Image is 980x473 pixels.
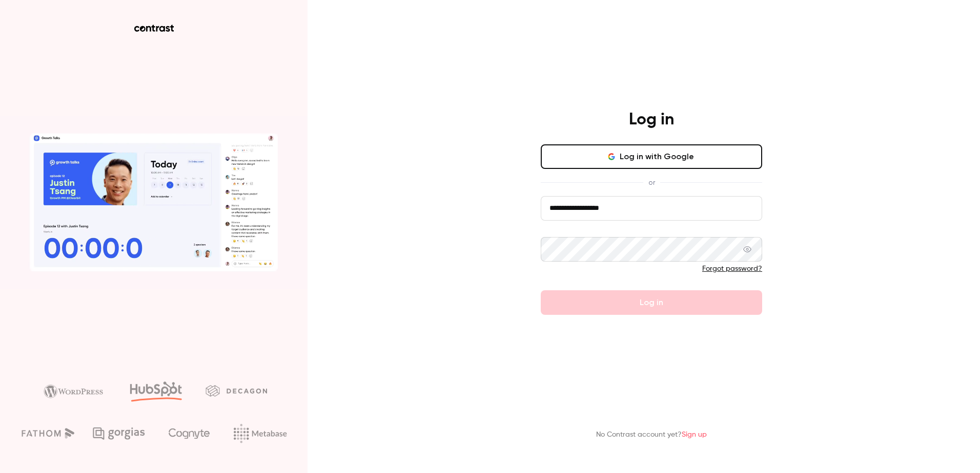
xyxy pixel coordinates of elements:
h4: Log in [629,110,674,130]
a: Forgot password? [702,265,762,272]
button: Log in with Google [541,144,762,169]
a: Sign up [682,431,707,438]
span: or [643,177,660,188]
img: decagon [206,385,267,396]
p: No Contrast account yet? [596,429,707,440]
